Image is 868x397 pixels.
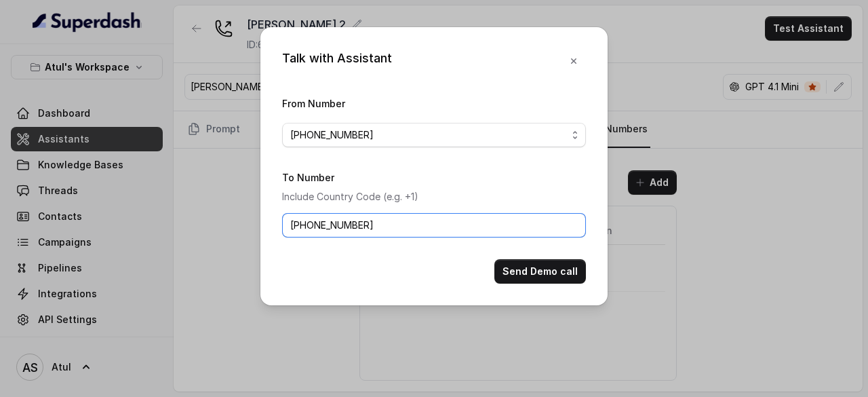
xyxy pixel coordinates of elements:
[282,98,345,109] label: From Number
[282,172,334,183] label: To Number
[282,123,586,147] button: [PHONE_NUMBER]
[290,127,567,143] span: [PHONE_NUMBER]
[282,49,392,73] div: Talk with Assistant
[282,213,586,238] input: +1123456789
[282,189,586,205] p: Include Country Code (e.g. +1)
[494,259,586,284] button: Send Demo call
